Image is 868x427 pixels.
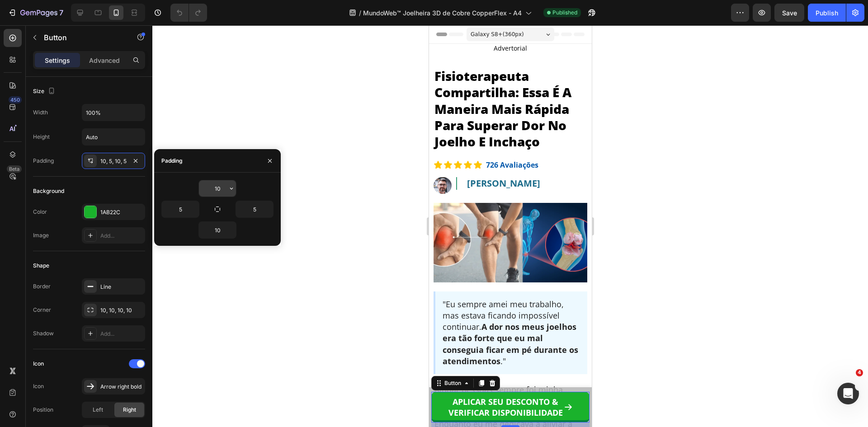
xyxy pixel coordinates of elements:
[33,85,57,98] div: Size
[33,382,44,390] div: Icon
[359,8,361,18] span: /
[429,25,592,427] iframe: Design area
[33,282,51,291] div: Border
[774,4,804,22] button: Save
[82,129,145,145] input: Auto
[89,56,120,65] p: Advanced
[33,108,48,117] div: Width
[199,222,236,238] input: Auto
[100,232,143,240] div: Add...
[33,231,49,239] div: Image
[837,383,859,404] iframe: Intercom live chat
[100,157,127,165] div: 10, 5, 10, 5
[33,360,44,368] div: Icon
[170,4,207,22] div: Undo/Redo
[123,406,136,414] span: Right
[5,359,157,427] p: Ajudar pessoas sempre foi minha missão de vida. Foi por isso que me tornei fisioterapeuta. Irônic...
[33,133,50,141] div: Height
[162,201,199,217] input: Auto
[808,4,846,22] button: Publish
[856,369,863,376] span: 4
[100,208,143,216] div: 1AB22C
[33,306,51,314] div: Corner
[100,306,143,314] div: 10, 10, 10, 10
[100,330,143,338] div: Add...
[33,329,54,338] div: Shadow
[199,180,236,197] input: Auto
[363,8,522,18] span: MundoWeb™ Joelheira 3D de Cobre CopperFlex - A4
[33,262,49,270] div: Shape
[33,406,53,414] div: Position
[33,208,47,216] div: Color
[816,8,838,18] div: Publish
[59,7,63,18] p: 7
[82,104,145,121] input: Auto
[100,383,143,391] div: Arrow right bold
[552,9,577,17] span: Published
[161,157,183,165] div: Padding
[9,96,22,103] div: 450
[44,32,121,43] p: Button
[4,4,67,22] button: 7
[33,157,54,165] div: Padding
[7,165,22,173] div: Beta
[45,56,70,65] p: Settings
[236,201,273,217] input: Auto
[100,283,143,291] div: Line
[93,406,103,414] span: Left
[782,9,797,17] span: Save
[33,187,64,195] div: Background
